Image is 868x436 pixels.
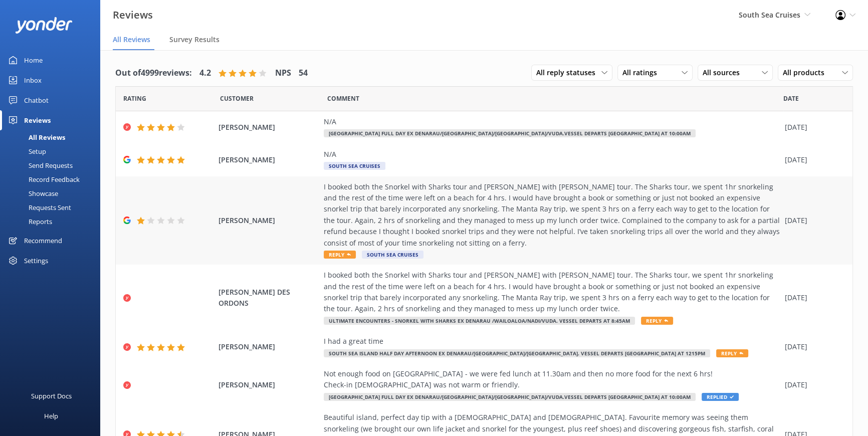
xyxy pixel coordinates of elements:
[6,144,100,158] a: Setup
[219,341,319,352] span: [PERSON_NAME]
[785,341,840,352] div: [DATE]
[6,214,100,229] a: Reports
[785,154,840,165] div: [DATE]
[327,94,359,103] span: Question
[362,251,423,259] span: South Sea Cruises
[44,406,58,426] div: Help
[783,94,799,103] span: Date
[6,214,52,229] div: Reports
[6,172,80,186] div: Record Feedback
[785,292,840,303] div: [DATE]
[113,35,150,45] span: All Reviews
[24,251,48,271] div: Settings
[199,67,211,80] h4: 4.2
[24,90,49,110] div: Chatbot
[324,149,780,160] div: N/A
[219,287,319,309] span: [PERSON_NAME] DES ORDONS
[6,186,58,200] div: Showcase
[299,67,308,80] h4: 54
[113,7,153,23] h3: Reviews
[220,94,254,103] span: Date
[6,130,100,144] a: All Reviews
[324,368,780,391] div: Not enough food on [GEOGRAPHIC_DATA] - we were fed lunch at 11.30am and then no more food for the...
[6,130,65,144] div: All Reviews
[6,158,73,172] div: Send Requests
[15,17,73,34] img: yonder-white-logo.png
[24,70,42,90] div: Inbox
[739,10,800,20] span: South Sea Cruises
[716,349,748,357] span: Reply
[6,158,100,172] a: Send Requests
[702,393,739,401] span: Replied
[641,317,673,325] span: Reply
[324,162,385,170] span: South Sea Cruises
[703,67,746,78] span: All sources
[219,215,319,226] span: [PERSON_NAME]
[219,154,319,165] span: [PERSON_NAME]
[324,116,780,127] div: N/A
[324,270,780,315] div: I booked both the Snorkel with Sharks tour and [PERSON_NAME] with [PERSON_NAME] tour. The Sharks ...
[783,67,830,78] span: All products
[324,129,696,137] span: [GEOGRAPHIC_DATA] Full Day ex Denarau/[GEOGRAPHIC_DATA]/[GEOGRAPHIC_DATA]/Vuda.Vessel departs [GE...
[24,50,43,70] div: Home
[31,386,72,406] div: Support Docs
[6,144,46,158] div: Setup
[324,317,635,325] span: Ultimate Encounters - Snorkel with Sharks ex Denarau /Wailoaloa/Nadi/Vuda. Vessel Departs at 8:45am
[6,186,100,200] a: Showcase
[785,215,840,226] div: [DATE]
[6,172,100,186] a: Record Feedback
[324,393,696,401] span: [GEOGRAPHIC_DATA] Full Day ex Denarau/[GEOGRAPHIC_DATA]/[GEOGRAPHIC_DATA]/Vuda.Vessel departs [GE...
[24,231,62,251] div: Recommend
[324,349,710,357] span: South Sea Island Half Day Afternoon ex Denarau/[GEOGRAPHIC_DATA]/[GEOGRAPHIC_DATA]. Vessel Depart...
[219,379,319,390] span: [PERSON_NAME]
[6,200,71,214] div: Requests Sent
[324,251,356,259] span: Reply
[123,94,146,103] span: Date
[324,181,780,249] div: I booked both the Snorkel with Sharks tour and [PERSON_NAME] with [PERSON_NAME] tour. The Sharks ...
[622,67,663,78] span: All ratings
[115,67,192,80] h4: Out of 4999 reviews:
[275,67,291,80] h4: NPS
[785,122,840,133] div: [DATE]
[24,110,51,130] div: Reviews
[219,122,319,133] span: [PERSON_NAME]
[6,200,100,214] a: Requests Sent
[785,379,840,390] div: [DATE]
[169,35,220,45] span: Survey Results
[536,67,601,78] span: All reply statuses
[324,336,780,347] div: I had a great time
